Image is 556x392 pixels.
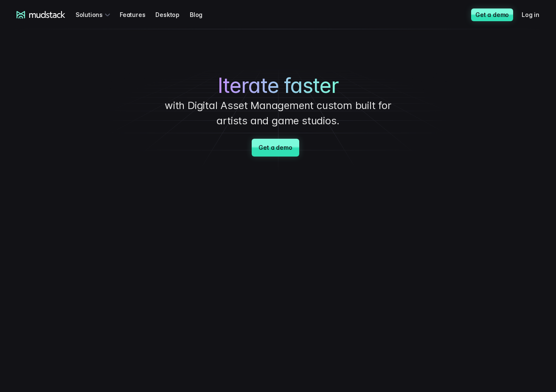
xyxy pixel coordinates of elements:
a: Blog [190,7,213,22]
a: Get a demo [252,139,299,157]
a: Desktop [155,7,190,22]
p: with Digital Asset Management custom built for artists and game studios. [151,98,405,129]
a: Log in [522,7,550,22]
span: Iterate faster [218,73,339,98]
a: Get a demo [471,8,513,21]
div: Solutions [76,7,113,22]
a: mudstack logo [17,11,65,19]
a: Features [120,7,155,22]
